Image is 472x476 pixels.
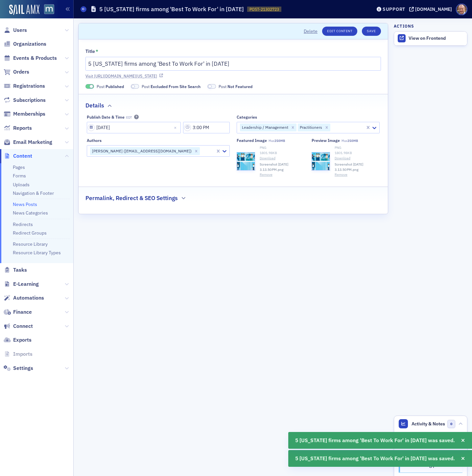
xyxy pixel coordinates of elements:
[4,152,32,160] a: Content
[13,210,48,216] a: News Categories
[87,115,125,120] div: Publish Date & Time
[13,281,39,288] span: E-Learning
[274,139,285,143] span: 250MB
[227,84,252,89] span: Not Featured
[4,27,27,34] a: Users
[394,23,414,29] h4: Actions
[335,156,380,161] a: Download
[13,152,32,160] span: Content
[87,138,102,143] div: Authors
[13,68,29,76] span: Orders
[96,49,98,55] abbr: This field is required
[4,323,33,330] a: Connect
[207,84,216,89] span: Not Featured
[295,455,455,463] span: 5 [US_STATE] firms among 'Best To Work For' in [DATE] was saved.
[85,84,94,89] span: Published
[13,139,52,146] span: Email Marketing
[269,139,285,143] span: Max
[13,164,25,170] a: Pages
[13,55,57,62] span: Events & Products
[99,5,244,13] h1: 5 [US_STATE] firms among 'Best To Work For' in [DATE]
[4,110,45,118] a: Memberships
[13,82,45,90] span: Registrations
[39,4,54,15] a: View Homepage
[13,250,61,256] a: Resource Library Types
[13,201,37,207] a: News Posts
[13,230,47,236] a: Redirect Groups
[4,294,44,302] a: Automations
[4,266,27,274] a: Tasks
[13,110,45,118] span: Memberships
[304,28,318,35] button: Delete
[4,125,32,132] a: Reports
[4,351,33,358] a: Imports
[447,420,456,428] span: 0
[85,101,104,110] h2: Details
[4,82,45,90] a: Registrations
[13,190,54,196] a: Navigation & Footer
[237,115,257,120] div: Categories
[4,68,29,76] a: Orders
[193,147,200,155] div: Remove Bill Sheridan (bill@macpa.org)
[342,139,358,143] span: Max
[4,365,33,372] a: Settings
[151,84,201,89] span: Excluded From Site Search
[13,351,33,358] span: Imports
[409,35,464,41] div: View on Frontend
[323,124,330,131] div: Remove Practitioners
[183,122,230,133] input: 00:00 AM
[85,73,381,79] a: Visit [URL][DOMAIN_NAME][US_STATE]
[131,84,139,89] span: Excluded From Site Search
[13,365,33,372] span: Settings
[9,5,39,15] img: SailAMX
[260,150,305,156] div: 1801.98 KB
[260,156,305,161] a: Download
[85,49,95,55] div: Title
[13,27,27,34] span: Users
[172,122,181,133] button: Close
[260,145,305,150] div: PNG
[13,294,44,302] span: Automations
[394,32,467,45] a: View on Frontend
[249,7,279,12] span: POST-21302723
[219,83,252,89] span: Post
[142,83,201,89] span: Post
[409,7,454,11] button: [DOMAIN_NAME]
[312,138,340,143] div: Preview image
[362,27,381,36] button: Save
[13,173,26,179] a: Forms
[240,124,289,131] div: Leadership / Management
[295,437,455,444] span: 5 [US_STATE] firms among 'Best To Work For' in [DATE] was saved.
[4,139,52,146] a: Email Marketing
[456,4,467,15] span: Profile
[322,27,357,36] a: Edit Content
[335,162,380,172] span: Screenshot [DATE] 3.13.50 PM.png
[298,124,323,131] div: Practitioners
[13,97,46,104] span: Subscriptions
[4,308,32,316] a: Finance
[13,336,32,344] span: Exports
[4,281,39,288] a: E-Learning
[347,139,358,143] span: 250MB
[13,40,46,48] span: Organizations
[13,182,30,188] a: Uploads
[415,6,452,12] div: [DOMAIN_NAME]
[13,221,33,227] a: Redirects
[13,308,32,316] span: Finance
[260,162,305,172] span: Screenshot [DATE] 3.13.50 PM.png
[87,122,181,133] input: MM/DD/YYYY
[4,97,46,104] a: Subscriptions
[289,124,296,131] div: Remove Leadership / Management
[335,145,380,150] div: PNG
[85,194,178,202] h2: Permalink, Redirect & SEO Settings
[90,147,193,155] div: [PERSON_NAME] ([EMAIL_ADDRESS][DOMAIN_NAME])
[4,40,46,48] a: Organizations
[13,266,27,274] span: Tasks
[260,172,272,177] button: Remove
[383,6,405,12] div: Support
[97,83,124,89] span: Post
[4,55,57,62] a: Events & Products
[412,420,445,427] span: Activity & Notes
[13,125,32,132] span: Reports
